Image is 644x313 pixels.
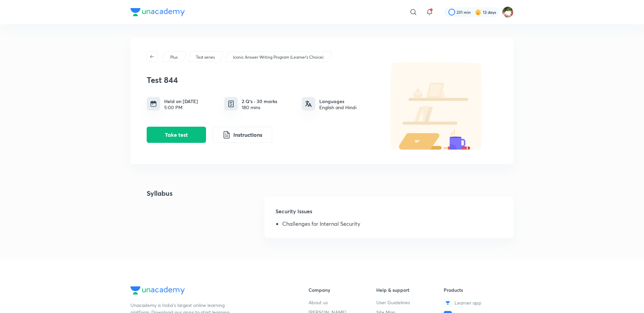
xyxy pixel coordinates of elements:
img: languages [305,100,312,107]
p: Iconic Answer Writing Program (Learner's Choice) [233,54,323,60]
a: About us [309,299,376,306]
button: Take test [147,127,206,143]
div: English and Hindi [319,105,356,110]
button: Instructions [213,127,272,143]
img: Company Logo [130,286,185,294]
a: Test series [195,54,216,60]
img: Learner app [444,299,452,307]
img: streak [475,9,481,15]
img: quiz info [227,100,235,108]
img: timing [150,100,157,107]
img: Shashank Soni [502,6,514,18]
div: 5:00 PM [164,105,198,110]
img: instruction [223,131,231,139]
h6: Held on [DATE] [164,98,198,105]
h5: Security Issues [275,207,503,221]
li: Challenges for Internal Security [282,221,503,229]
h6: 2 Q’s · 30 marks [242,98,277,105]
h6: Languages [319,98,356,105]
span: Learner app [455,299,481,306]
h6: Company [309,286,376,293]
a: Learner app [444,299,511,307]
p: Test series [196,54,215,60]
h6: Products [444,286,511,293]
h3: Test 844 [147,75,373,85]
p: Plus [170,54,178,60]
h6: Help & support [376,286,444,293]
h4: Syllabus [130,188,173,246]
a: Iconic Answer Writing Program (Learner's Choice) [232,54,325,60]
div: 180 mins [242,105,277,110]
img: default [376,62,497,150]
a: User Guidelines [376,299,444,306]
a: Company Logo [130,286,287,296]
img: Company Logo [130,8,185,16]
a: Plus [169,54,179,60]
